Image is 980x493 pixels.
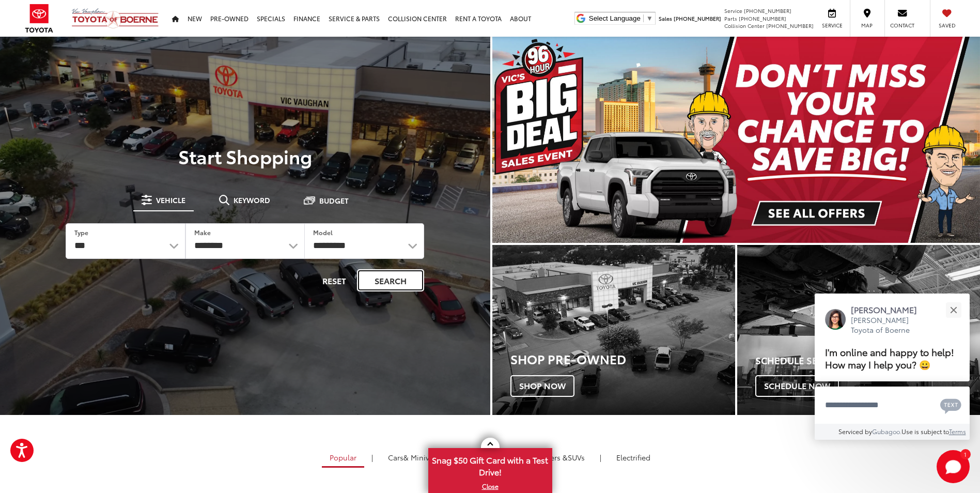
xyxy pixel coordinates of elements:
[319,197,349,204] span: Budget
[949,427,966,436] a: Terms
[815,294,970,440] div: Close[PERSON_NAME][PERSON_NAME] Toyota of BoerneI'm online and happy to help! How may I help you?...
[597,452,604,463] li: |
[755,356,980,366] h4: Schedule Service
[890,22,914,29] span: Contact
[820,22,844,29] span: Service
[942,299,965,321] button: Close
[194,228,211,237] label: Make
[937,450,970,483] button: Toggle Chat Window
[659,14,672,22] span: Sales
[937,450,970,483] svg: Start Chat
[313,228,333,237] label: Model
[851,315,927,335] p: [PERSON_NAME] Toyota of Boerne
[589,14,653,22] a: Select Language​
[737,245,980,415] a: Schedule Service Schedule Now
[643,14,644,22] span: ​
[815,387,970,424] textarea: Type your message
[755,375,839,397] span: Schedule Now
[609,449,658,466] a: Electrified
[851,304,927,315] p: [PERSON_NAME]
[369,452,376,463] li: |
[724,7,742,14] span: Service
[724,14,737,22] span: Parts
[314,269,355,291] button: Reset
[855,22,878,29] span: Map
[492,245,735,415] a: Shop Pre-Owned Shop Now
[234,196,270,204] span: Keyword
[674,14,721,22] span: [PHONE_NUMBER]
[744,7,791,14] span: [PHONE_NUMBER]
[589,14,641,22] span: Select Language
[872,427,901,436] a: Gubagoo.
[964,452,967,456] span: 1
[940,397,961,414] svg: Text
[724,22,765,29] span: Collision Center
[322,449,364,468] a: Popular
[838,427,872,436] span: Serviced by
[380,449,446,466] a: Cars
[429,449,551,481] span: Snag $50 Gift Card with a Test Drive!
[937,393,965,417] button: Chat with SMS
[739,14,786,22] span: [PHONE_NUMBER]
[156,196,185,204] span: Vehicle
[492,245,735,415] div: Toyota
[510,375,574,397] span: Shop Now
[901,427,949,436] span: Use is subject to
[737,245,980,415] div: Toyota
[403,452,438,463] span: & Minivan
[646,14,653,22] span: ▼
[74,228,88,237] label: Type
[766,22,814,29] span: [PHONE_NUMBER]
[825,345,954,371] span: I'm online and happy to help! How may I help you? 😀
[71,8,159,29] img: Vic Vaughan Toyota of Boerne
[515,449,593,466] a: SUVs
[357,269,424,291] button: Search
[510,352,735,365] h3: Shop Pre-Owned
[43,146,447,166] p: Start Shopping
[936,22,958,29] span: Saved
